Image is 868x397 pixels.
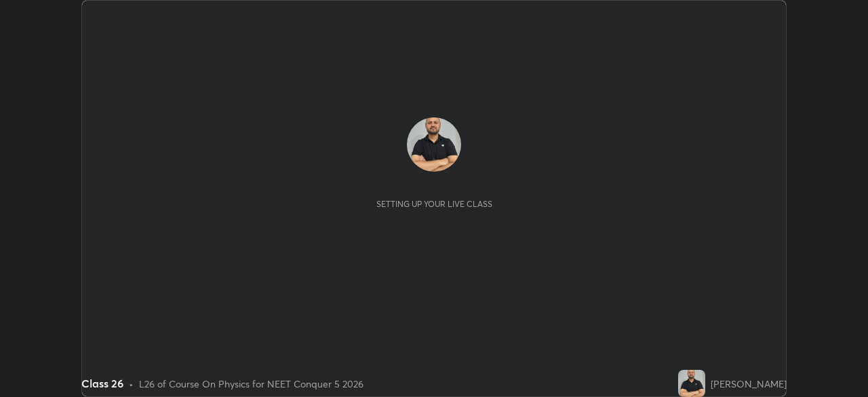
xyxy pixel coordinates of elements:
[376,199,492,209] div: Setting up your live class
[81,375,123,392] div: Class 26
[711,377,787,391] div: [PERSON_NAME]
[678,370,705,397] img: 88abb398c7ca4b1491dfe396cc999ae1.jpg
[129,377,134,391] div: •
[139,377,363,391] div: L26 of Course On Physics for NEET Conquer 5 2026
[407,117,461,172] img: 88abb398c7ca4b1491dfe396cc999ae1.jpg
